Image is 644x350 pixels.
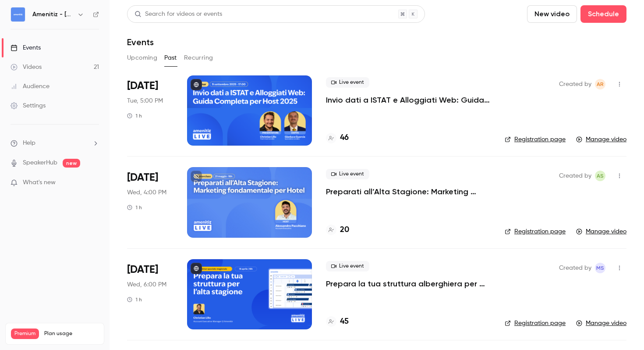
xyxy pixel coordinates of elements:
[184,51,213,65] button: Recurring
[326,95,491,105] a: Invio dati a ISTAT e Alloggiati Web: Guida completa per host 2025
[326,279,491,289] a: Prepara la tua struttura alberghiera per l’alta stagione
[164,51,177,65] button: Past
[23,158,57,168] a: SpeakerHub
[597,171,604,181] span: AS
[340,224,349,236] h4: 20
[11,139,99,148] li: help-dropdown-opener
[505,227,566,236] a: Registration page
[505,319,566,328] a: Registration page
[505,135,566,144] a: Registration page
[127,79,158,93] span: [DATE]
[127,296,142,303] div: 1 h
[326,316,349,328] a: 45
[127,75,173,146] div: Sep 9 Tue, 5:00 PM (Europe/Madrid)
[576,319,626,328] a: Manage video
[23,139,35,148] span: Help
[559,171,591,181] span: Created by
[127,204,142,211] div: 1 h
[23,178,56,187] span: What's new
[326,77,369,88] span: Live event
[127,51,157,65] button: Upcoming
[596,263,604,273] span: MS
[326,186,491,197] a: Preparati all’Alta Stagione: Marketing fondamentale per Hotel
[11,63,42,71] div: Videos
[326,169,369,179] span: Live event
[595,263,605,273] span: Maria Serra
[11,101,46,110] div: Settings
[127,263,158,277] span: [DATE]
[127,259,173,329] div: Apr 16 Wed, 6:00 PM (Europe/Madrid)
[63,159,80,168] span: new
[11,7,25,21] img: Amenitiz - Italia 🇮🇹
[340,132,349,144] h4: 46
[576,227,626,236] a: Manage video
[326,224,349,236] a: 20
[32,10,74,19] h6: Amenitiz - [GEOGRAPHIC_DATA] 🇮🇹
[11,82,50,91] div: Audience
[134,10,222,19] div: Search for videos or events
[597,79,604,89] span: AR
[127,112,142,119] div: 1 h
[127,280,166,289] span: Wed, 6:00 PM
[595,79,605,89] span: Alessia Riolo
[127,96,163,105] span: Tue, 5:00 PM
[127,37,154,47] h1: Events
[576,135,626,144] a: Manage video
[580,5,626,23] button: Schedule
[44,330,99,337] span: Plan usage
[559,263,591,273] span: Created by
[88,179,99,187] iframe: Noticeable Trigger
[11,43,41,52] div: Events
[127,167,173,237] div: May 21 Wed, 4:00 PM (Europe/Madrid)
[326,261,369,271] span: Live event
[527,5,577,23] button: New video
[559,79,591,89] span: Created by
[127,188,166,197] span: Wed, 4:00 PM
[340,316,349,328] h4: 45
[595,171,605,181] span: Antonio Sottosanti
[326,132,349,144] a: 46
[127,171,158,185] span: [DATE]
[11,329,39,339] span: Premium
